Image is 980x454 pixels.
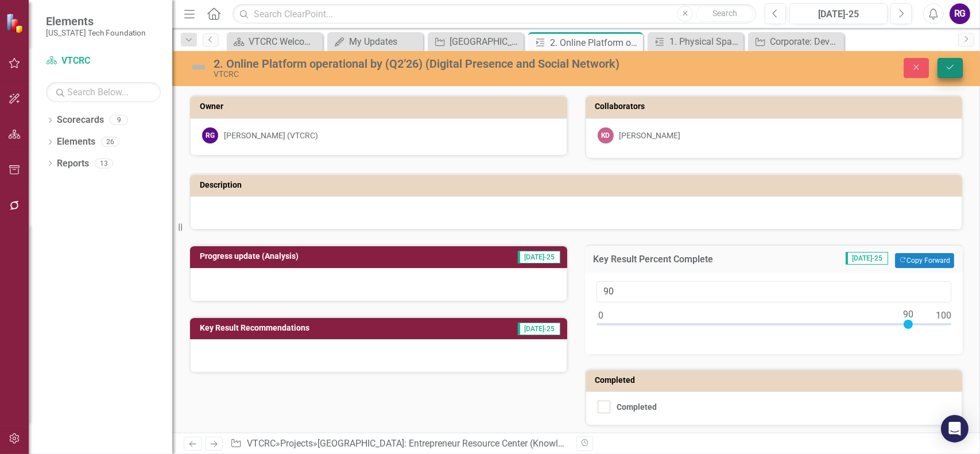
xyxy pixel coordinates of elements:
[431,34,521,49] a: [GEOGRAPHIC_DATA]: Entrepreneur Resource Center (KnowledgeWorks 2.0)
[200,102,561,111] h3: Owner
[595,376,957,385] h3: Completed
[247,438,276,449] a: VTCRC
[941,415,969,443] div: Open Intercom Messenger
[518,323,560,335] span: [DATE]-25
[793,7,884,21] div: [DATE]-25
[95,158,113,168] div: 13
[230,437,567,451] div: » » »
[110,115,128,125] div: 9
[950,3,970,24] button: RG
[650,34,741,49] a: 1. Physical Space grand opening by [DATE]
[57,114,104,127] a: Scorecards
[249,34,320,49] div: VTCRC Welcome Page
[57,157,89,170] a: Reports
[330,34,420,49] a: My Updates
[202,127,218,143] div: RG
[214,70,621,79] div: VTCRC
[846,252,888,265] span: [DATE]-25
[518,251,560,263] span: [DATE]-25
[696,6,753,22] button: Search
[46,82,161,102] input: Search Below...
[57,135,95,149] a: Elements
[6,13,26,33] img: ClearPoint Strategy
[233,4,756,24] input: Search ClearPoint...
[46,55,161,68] a: VTCRC
[46,14,146,28] span: Elements
[619,130,681,141] div: [PERSON_NAME]
[450,34,521,49] div: [GEOGRAPHIC_DATA]: Entrepreneur Resource Center (KnowledgeWorks 2.0)
[669,34,741,49] div: 1. Physical Space grand opening by [DATE]
[280,438,313,449] a: Projects
[224,130,318,141] div: [PERSON_NAME] (VTCRC)
[712,9,737,18] span: Search
[598,127,614,143] div: KD
[230,34,320,49] a: VTCRC Welcome Page
[895,253,954,268] button: Copy Forward
[101,137,119,147] div: 26
[200,181,956,189] h3: Description
[349,34,420,49] div: My Updates
[751,34,841,49] a: Corporate: Develop and execute a marketing and communications plan
[317,438,621,449] a: [GEOGRAPHIC_DATA]: Entrepreneur Resource Center (KnowledgeWorks 2.0)
[189,58,208,76] img: Not Defined
[46,28,146,37] small: [US_STATE] Tech Foundation
[200,252,451,261] h3: Progress update (Analysis)
[789,3,888,24] button: [DATE]-25
[595,102,957,111] h3: Collaborators
[594,254,783,265] h3: Key Result Percent Complete
[214,57,621,70] div: 2. Online Platform operational by (Q2’26) (Digital Presence and Social Network)
[200,324,458,332] h3: Key Result Recommendations
[550,36,640,50] div: 2. Online Platform operational by (Q2’26) (Digital Presence and Social Network)
[770,34,841,49] div: Corporate: Develop and execute a marketing and communications plan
